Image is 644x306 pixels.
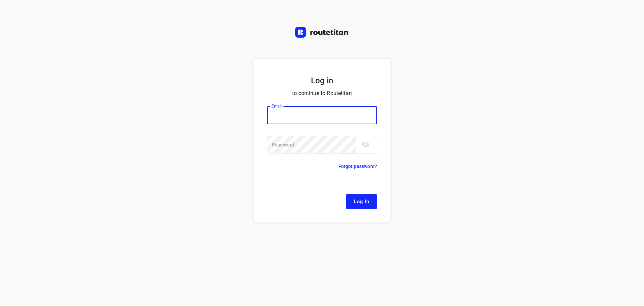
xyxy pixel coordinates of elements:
span: Log In [354,197,369,206]
h5: Log in [267,75,377,86]
button: toggle password visibility [359,138,372,151]
p: Forgot password? [338,162,377,170]
p: to continue to Routetitan [267,89,377,98]
img: Routetitan [295,27,349,38]
button: Log In [346,194,377,209]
